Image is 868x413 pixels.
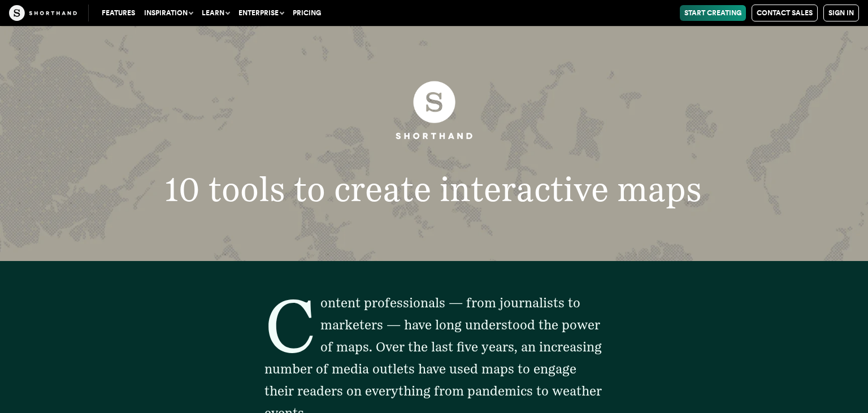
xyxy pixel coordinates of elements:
[288,5,325,21] a: Pricing
[140,5,197,21] button: Inspiration
[9,5,77,21] img: The Craft
[823,5,859,21] a: Sign in
[197,5,234,21] button: Learn
[114,172,754,206] h1: 10 tools to create interactive maps
[234,5,288,21] button: Enterprise
[680,5,746,21] a: Start Creating
[752,5,818,21] a: Contact Sales
[97,5,140,21] a: Features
